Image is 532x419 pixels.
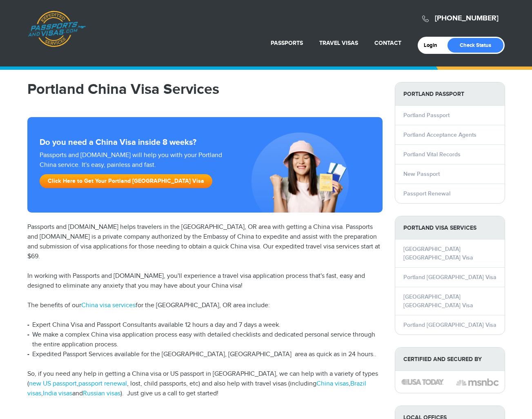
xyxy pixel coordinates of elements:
[83,390,120,397] a: Russian visas
[27,330,383,350] li: We make a complex China visa application process easy with detailed checklists and dedicated pers...
[403,151,461,158] a: Portland Vital Records
[36,151,233,192] div: Passports and [DOMAIN_NAME] will help you with your Portland China service. It's easy, painless a...
[78,380,127,388] a: passport renewal
[447,38,503,53] a: Check Status
[395,82,505,106] strong: Portland Passport
[403,131,476,138] a: Portland Acceptance Agents
[374,40,401,47] a: Contact
[81,302,136,309] a: China visa services
[27,320,383,330] li: Expert China Visa and Passport Consultants available 12 hours a day and 7 days a week.
[27,82,383,97] h1: Portland China Visa Services
[403,293,473,309] a: [GEOGRAPHIC_DATA] [GEOGRAPHIC_DATA] Visa
[403,246,473,261] a: [GEOGRAPHIC_DATA] [GEOGRAPHIC_DATA] Visa
[395,348,505,371] strong: Certified and Secured by
[43,390,72,397] a: India visas
[316,380,349,388] a: China visas
[27,380,366,397] a: Brazil visas
[40,174,212,188] a: Click Here to Get Your Portland [GEOGRAPHIC_DATA] Visa
[403,190,450,197] a: Passport Renewal
[27,271,383,291] p: In working with Passports and [DOMAIN_NAME], you'll experience a travel visa application process ...
[401,379,444,385] img: image description
[456,377,499,387] img: image description
[27,369,383,399] p: So, if you need any help in getting a China visa or US passport in [GEOGRAPHIC_DATA], we can help...
[403,321,496,328] a: Portland [GEOGRAPHIC_DATA] Visa
[319,40,358,47] a: Travel Visas
[403,274,496,281] a: Portland [GEOGRAPHIC_DATA] Visa
[403,171,440,177] a: New Passport
[40,137,370,147] strong: Do you need a China Visa inside 8 weeks?
[27,350,383,359] li: Expedited Passport Services available for the [GEOGRAPHIC_DATA], [GEOGRAPHIC_DATA] area as quick ...
[27,222,383,262] p: Passports and [DOMAIN_NAME] helps travelers in the [GEOGRAPHIC_DATA], OR area with getting a Chin...
[271,40,303,47] a: Passports
[27,301,383,310] p: The benefits of our for the [GEOGRAPHIC_DATA], OR area include:
[29,380,77,388] a: new US passport
[435,14,499,23] a: [PHONE_NUMBER]
[403,112,450,119] a: Portland Passport
[395,216,505,239] strong: Portland Visa Services
[424,42,443,49] a: Login
[28,11,86,47] a: Passports & [DOMAIN_NAME]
